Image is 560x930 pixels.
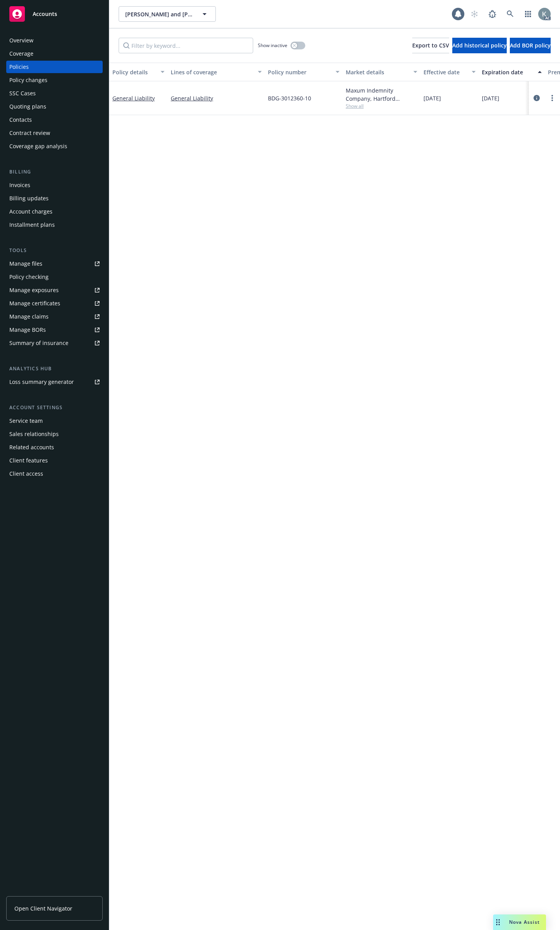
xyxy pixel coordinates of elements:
a: Installment plans [6,219,103,231]
button: Policy details [109,63,168,81]
button: Expiration date [479,63,545,81]
span: BDG-3012360-10 [268,94,311,102]
a: Manage claims [6,310,103,323]
a: Policy changes [6,74,103,86]
a: Manage files [6,257,103,270]
div: Account settings [6,404,103,412]
div: Coverage [9,47,33,60]
div: Billing updates [9,192,49,205]
div: Billing [6,168,103,176]
a: Accounts [6,3,103,25]
a: Account charges [6,205,103,218]
a: Contacts [6,114,103,126]
span: Show all [346,103,417,109]
a: Search [502,6,518,22]
a: Client features [6,454,103,467]
a: Loss summary generator [6,376,103,388]
div: SSC Cases [9,87,36,100]
div: Service team [9,415,43,427]
div: Coverage gap analysis [9,140,67,152]
img: photo [538,8,551,20]
a: Policy checking [6,271,103,283]
a: Report a Bug [485,6,500,22]
span: Export to CSV [412,42,449,49]
div: Summary of insurance [9,337,68,349]
a: Overview [6,34,103,47]
div: Policy checking [9,271,49,283]
div: Client features [9,454,48,467]
button: Effective date [420,63,479,81]
div: Sales relationships [9,428,59,440]
a: Coverage gap analysis [6,140,103,152]
button: Export to CSV [412,38,449,53]
a: Sales relationships [6,428,103,440]
a: Service team [6,415,103,427]
div: Manage claims [9,310,49,323]
a: Summary of insurance [6,337,103,349]
button: Lines of coverage [168,63,265,81]
span: Nova Assist [509,919,540,925]
div: Manage exposures [9,284,59,296]
div: Account charges [9,205,52,218]
a: Quoting plans [6,100,103,113]
div: Related accounts [9,441,54,454]
div: Expiration date [482,68,533,76]
div: Contract review [9,127,50,139]
a: Switch app [520,6,536,22]
div: Lines of coverage [171,68,253,76]
span: Add BOR policy [510,42,551,49]
div: Manage certificates [9,297,60,310]
a: General Liability [112,95,155,102]
div: Market details [346,68,409,76]
div: Analytics hub [6,365,103,373]
a: Start snowing [467,6,482,22]
span: [DATE] [482,94,499,102]
div: Client access [9,468,43,480]
a: Client access [6,468,103,480]
div: Manage BORs [9,324,46,336]
button: Add BOR policy [510,38,551,53]
div: Manage files [9,257,42,270]
span: [DATE] [423,94,441,102]
div: Overview [9,34,33,47]
div: Policies [9,61,29,73]
button: Nova Assist [493,914,546,930]
div: Installment plans [9,219,55,231]
a: circleInformation [532,93,541,103]
a: Manage BORs [6,324,103,336]
div: Policy changes [9,74,47,86]
a: Contract review [6,127,103,139]
button: Policy number [265,63,343,81]
a: Billing updates [6,192,103,205]
button: Market details [343,63,420,81]
div: Policy details [112,68,156,76]
a: Manage exposures [6,284,103,296]
a: Policies [6,61,103,73]
button: Add historical policy [452,38,507,53]
div: Policy number [268,68,331,76]
div: Drag to move [493,914,503,930]
a: Manage certificates [6,297,103,310]
div: Contacts [9,114,32,126]
a: General Liability [171,94,262,102]
div: Maxum Indemnity Company, Hartford Insurance Group, RT Specialty Insurance Services, LLC (RSG Spec... [346,86,417,103]
span: Show inactive [258,42,287,49]
a: Coverage [6,47,103,60]
a: Related accounts [6,441,103,454]
span: Open Client Navigator [14,904,72,912]
div: Quoting plans [9,100,46,113]
span: [PERSON_NAME] and [PERSON_NAME] [125,10,192,18]
button: [PERSON_NAME] and [PERSON_NAME] [119,6,216,22]
div: Loss summary generator [9,376,74,388]
input: Filter by keyword... [119,38,253,53]
a: SSC Cases [6,87,103,100]
span: Accounts [33,11,57,17]
a: Invoices [6,179,103,191]
div: Tools [6,247,103,254]
div: Effective date [423,68,467,76]
span: Add historical policy [452,42,507,49]
a: more [548,93,557,103]
div: Invoices [9,179,30,191]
